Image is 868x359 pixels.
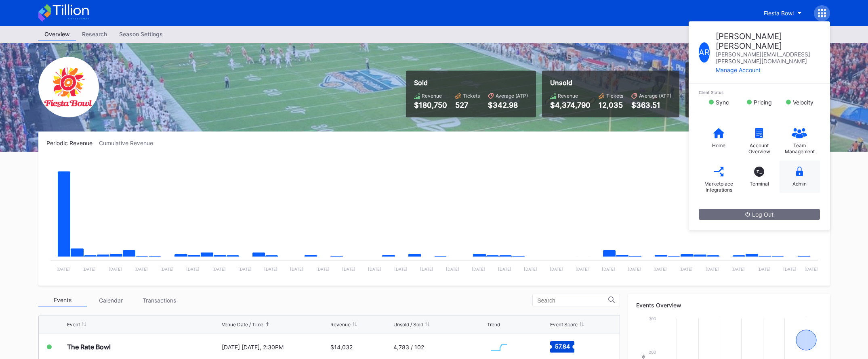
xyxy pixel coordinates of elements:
[463,93,480,99] div: Tickets
[394,267,407,271] text: [DATE]
[716,99,729,106] div: Sync
[654,267,667,271] text: [DATE]
[393,344,424,351] div: 4,783 / 102
[38,57,99,117] img: FiestaBowl.png
[414,79,528,87] div: Sold
[538,297,608,304] input: Search
[487,321,500,328] div: Trend
[705,267,719,271] text: [DATE]
[550,321,578,328] div: Event Score
[712,142,725,148] div: Home
[758,6,808,21] button: Fiesta Bowl
[222,321,263,328] div: Venue Date / Time
[393,321,423,328] div: Unsold / Sold
[764,10,794,17] div: Fiesta Bowl
[716,51,820,65] div: [PERSON_NAME][EMAIL_ADDRESS][PERSON_NAME][DOMAIN_NAME]
[699,209,820,220] button: Log Out
[550,267,563,271] text: [DATE]
[783,267,797,271] text: [DATE]
[804,267,818,271] text: [DATE]
[550,101,591,109] div: $4,374,790
[631,101,671,109] div: $363.51
[238,267,251,271] text: [DATE]
[46,157,822,278] svg: Chart title
[76,28,113,41] a: Research
[67,321,80,328] div: Event
[212,267,225,271] text: [DATE]
[472,267,485,271] text: [DATE]
[316,267,329,271] text: [DATE]
[599,101,623,109] div: 12,035
[639,93,671,99] div: Average (ATP)
[649,350,656,355] text: 200
[488,101,528,109] div: $342.98
[38,28,76,41] a: Overview
[636,302,822,309] div: Events Overview
[38,294,87,307] div: Events
[414,101,447,109] div: $180,750
[699,42,710,63] div: A R
[627,267,641,271] text: [DATE]
[330,344,353,351] div: $14,032
[649,316,656,321] text: 300
[601,267,615,271] text: [DATE]
[745,211,773,218] div: Log Out
[716,31,820,51] div: [PERSON_NAME] [PERSON_NAME]
[290,267,303,271] text: [DATE]
[82,267,96,271] text: [DATE]
[757,267,771,271] text: [DATE]
[558,93,578,99] div: Revenue
[523,267,537,271] text: [DATE]
[76,28,113,40] div: Research
[99,140,160,146] div: Cumulative Revenue
[87,294,135,307] div: Calendar
[679,267,693,271] text: [DATE]
[716,67,820,73] div: Manage Account
[498,267,511,271] text: [DATE]
[368,267,381,271] text: [DATE]
[422,93,442,99] div: Revenue
[555,343,570,350] text: 57.84
[699,90,820,95] div: Client Status
[186,267,200,271] text: [DATE]
[750,181,769,187] div: Terminal
[550,79,671,87] div: Unsold
[446,267,459,271] text: [DATE]
[487,337,511,357] svg: Chart title
[792,181,807,187] div: Admin
[67,343,111,351] div: The Rate Bowl
[108,267,122,271] text: [DATE]
[754,99,772,106] div: Pricing
[113,28,169,40] div: Season Settings
[793,99,813,106] div: Velocity
[160,267,174,271] text: [DATE]
[57,267,70,271] text: [DATE]
[420,267,433,271] text: [DATE]
[455,101,480,109] div: 527
[264,267,277,271] text: [DATE]
[113,28,169,41] a: Season Settings
[46,140,99,146] div: Periodic Revenue
[330,321,351,328] div: Revenue
[754,167,764,177] div: T_
[576,267,589,271] text: [DATE]
[731,267,744,271] text: [DATE]
[743,142,776,154] div: Account Overview
[135,294,184,307] div: Transactions
[342,267,355,271] text: [DATE]
[606,93,623,99] div: Tickets
[703,181,735,193] div: Marketplace Integrations
[496,93,528,99] div: Average (ATP)
[222,344,329,351] div: [DATE] [DATE], 2:30PM
[134,267,147,271] text: [DATE]
[784,142,816,154] div: Team Management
